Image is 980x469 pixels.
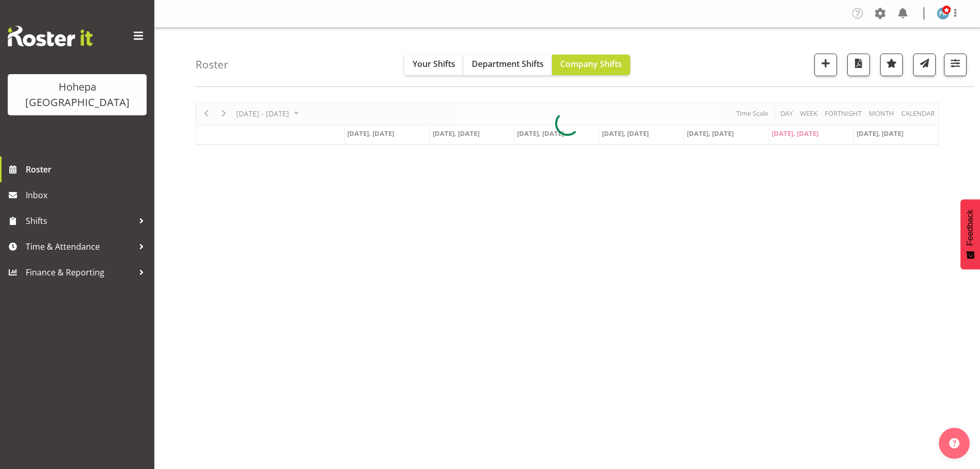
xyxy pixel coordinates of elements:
span: Shifts [26,213,134,229]
img: Rosterit website logo [8,26,93,46]
button: Add a new shift [814,54,837,76]
span: Your Shifts [413,58,455,70]
span: Feedback [966,210,975,246]
img: poonam-kade5940.jpg [937,7,949,20]
span: Inbox [26,187,149,203]
h4: Roster [195,59,228,71]
button: Your Shifts [404,55,464,75]
span: Time & Attendance [26,239,134,254]
button: Company Shifts [552,55,630,75]
button: Feedback - Show survey [960,199,980,269]
button: Download a PDF of the roster according to the set date range. [847,54,870,76]
span: Department Shifts [472,58,544,70]
span: Roster [26,162,149,177]
button: Highlight an important date within the roster. [880,54,903,76]
img: help-xxl-2.png [949,438,959,448]
div: Hohepa [GEOGRAPHIC_DATA] [18,79,136,110]
span: Company Shifts [560,58,622,70]
button: Send a list of all shifts for the selected filtered period to all rostered employees. [913,54,936,76]
button: Department Shifts [464,55,552,75]
button: Filter Shifts [944,54,967,76]
span: Finance & Reporting [26,265,134,280]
